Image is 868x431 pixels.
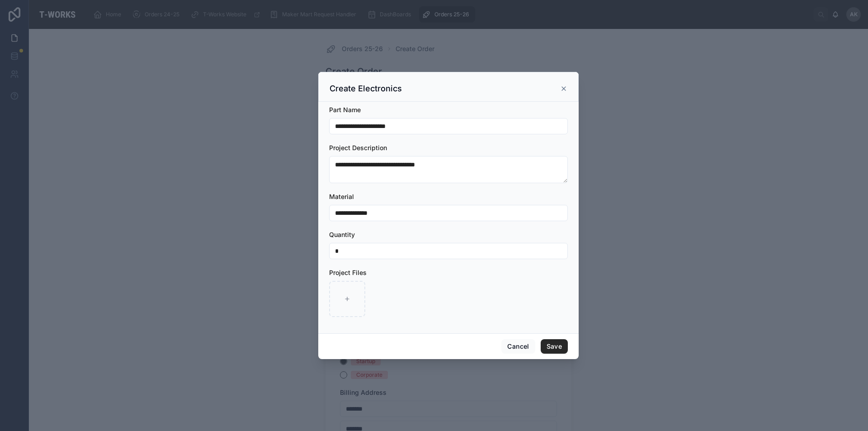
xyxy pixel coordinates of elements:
span: Part Name [329,106,361,114]
span: Project Files [329,269,367,276]
button: Save [541,339,568,354]
button: Cancel [501,339,535,354]
span: Quantity [329,231,355,238]
h3: Create Electronics [330,83,402,94]
span: Project Description [329,144,387,152]
span: Material [329,193,354,200]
